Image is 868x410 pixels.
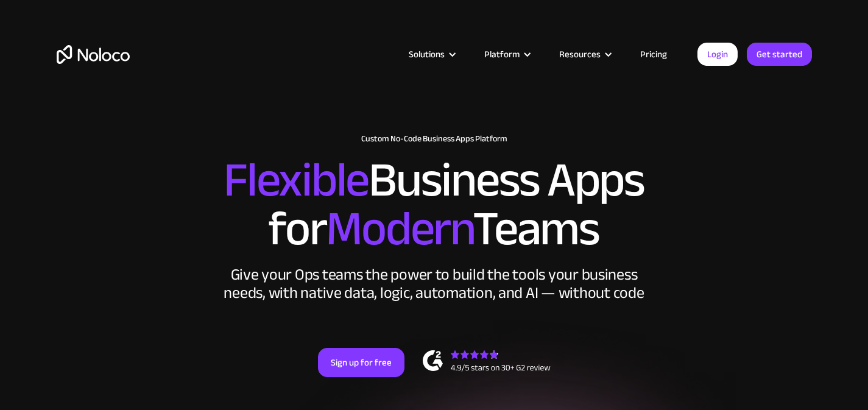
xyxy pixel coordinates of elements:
[469,46,544,62] div: Platform
[57,45,130,64] a: home
[484,46,520,62] div: Platform
[544,46,625,62] div: Resources
[221,266,647,302] div: Give your Ops teams the power to build the tools your business needs, with native data, logic, au...
[409,46,445,62] div: Solutions
[57,134,812,144] h1: Custom No-Code Business Apps Platform
[697,43,738,66] a: Login
[326,183,473,274] span: Modern
[318,348,404,377] a: Sign up for free
[747,43,812,66] a: Get started
[224,135,369,225] span: Flexible
[393,46,469,62] div: Solutions
[57,156,812,253] h2: Business Apps for Teams
[625,46,682,62] a: Pricing
[559,46,601,62] div: Resources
